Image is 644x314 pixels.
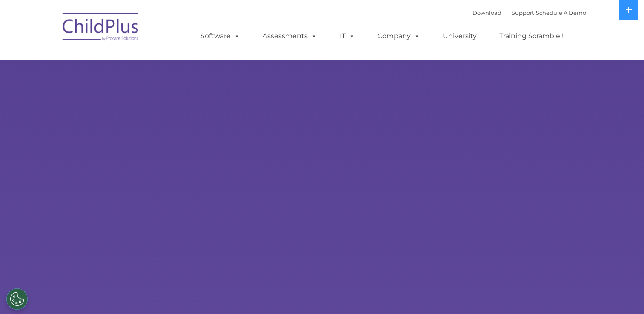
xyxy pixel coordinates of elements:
[472,9,501,16] a: Download
[512,9,534,16] a: Support
[491,28,572,45] a: Training Scramble!!
[434,28,485,45] a: University
[331,28,364,45] a: IT
[536,9,586,16] a: Schedule A Demo
[58,7,143,49] img: ChildPlus by Procare Solutions
[254,28,326,45] a: Assessments
[192,28,249,45] a: Software
[6,288,28,310] button: Cookies Settings
[369,28,429,45] a: Company
[472,9,586,16] font: |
